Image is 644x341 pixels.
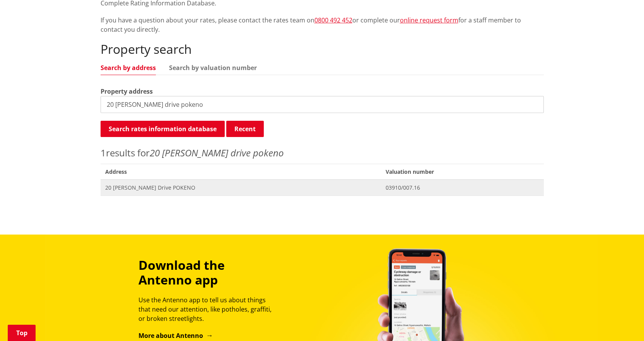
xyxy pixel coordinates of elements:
[150,146,284,159] em: 20 [PERSON_NAME] drive pokeno
[386,184,539,192] span: 03910/007.16
[381,164,544,180] span: Valuation number
[101,87,153,96] label: Property address
[314,16,352,24] a: 0800 492 452
[101,96,544,113] input: e.g. Duke Street NGARUAWAHIA
[138,258,278,288] h3: Download the Antenno app
[101,121,225,137] button: Search rates information database
[608,308,636,336] iframe: Messenger Launcher
[105,184,376,192] span: 20 [PERSON_NAME] Drive POKENO
[400,16,458,24] a: online request form
[226,121,264,137] button: Recent
[169,65,257,71] a: Search by valuation number
[101,180,544,195] a: 20 [PERSON_NAME] Drive POKENO 03910/007.16
[138,331,213,340] a: More about Antenno
[138,295,278,323] p: Use the Antenno app to tell us about things that need our attention, like potholes, graffiti, or ...
[101,146,544,160] p: results for
[8,325,36,341] a: Top
[101,65,156,71] a: Search by address
[101,164,381,180] span: Address
[101,42,544,57] h2: Property search
[101,146,106,159] span: 1
[101,15,544,34] p: If you have a question about your rates, please contact the rates team on or complete our for a s...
